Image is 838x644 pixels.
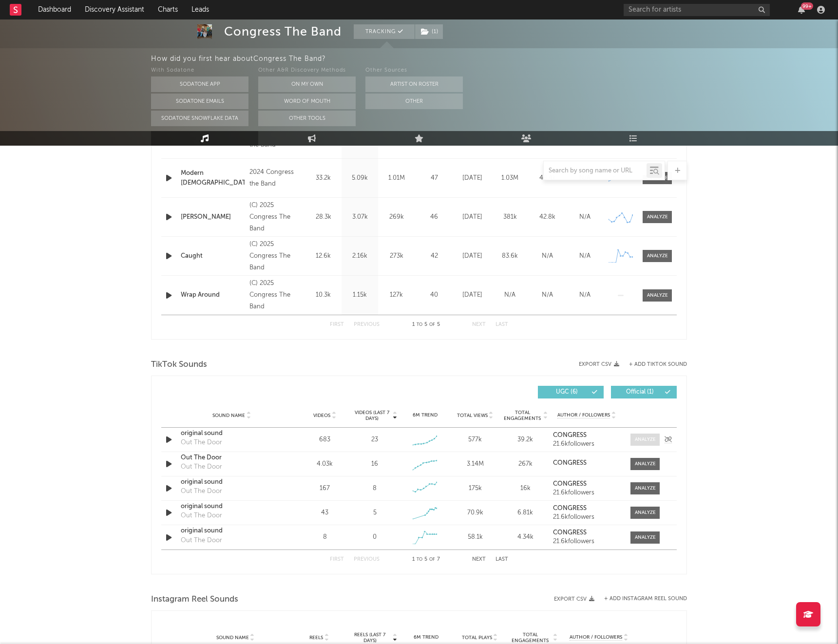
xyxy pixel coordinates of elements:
[509,632,552,644] span: Total Engagements
[365,94,463,109] button: Other
[611,386,677,398] button: Official(1)
[258,65,356,76] div: Other A&R Discovery Methods
[302,435,347,445] div: 683
[531,251,564,261] div: N/A
[453,435,498,445] div: 577k
[495,557,508,562] button: Last
[348,632,391,644] span: Reels (last 7 days)
[181,526,283,536] a: original sound
[553,432,587,438] strong: CONGRESS
[554,596,594,602] button: Export CSV
[472,557,486,562] button: Next
[181,438,222,448] div: Out The Door
[373,484,377,493] div: 8
[151,594,238,606] span: Instagram Reel Sounds
[457,413,488,418] span: Total Views
[352,410,392,421] span: Videos (last 7 days)
[381,251,412,261] div: 273k
[503,532,548,542] div: 4.34k
[344,212,376,222] div: 3.07k
[429,322,435,327] span: of
[503,410,542,421] span: Total Engagements
[531,212,564,222] div: 42.8k
[151,53,838,65] div: How did you first hear about Congress The Band ?
[302,508,347,518] div: 43
[181,462,222,472] div: Out The Door
[307,290,339,300] div: 10.3k
[344,251,376,261] div: 2.16k
[365,76,463,92] button: Artist on Roster
[462,635,492,641] span: Total Plays
[456,251,489,261] div: [DATE]
[594,596,687,602] div: + Add Instagram Reel Sound
[212,413,245,418] span: Sound Name
[544,389,589,395] span: UGC ( 6 )
[417,212,451,222] div: 46
[151,359,207,371] span: TikTok Sounds
[553,505,587,511] strong: CONGRESS
[415,24,443,39] button: (1)
[181,453,283,463] a: Out The Door
[494,212,526,222] div: 381k
[531,290,564,300] div: N/A
[309,635,323,641] span: Reels
[399,554,453,566] div: 1 5 7
[365,65,463,76] div: Other Sources
[249,200,303,235] div: (C) 2025 Congress The Band
[553,505,621,512] a: CONGRESS
[313,413,330,418] span: Videos
[429,557,435,562] span: of
[181,251,245,261] a: Caught
[798,6,805,14] button: 99+
[399,319,453,331] div: 1 5 5
[415,24,443,39] span: ( 1 )
[417,322,422,327] span: to
[181,429,283,438] a: original sound
[456,212,489,222] div: [DATE]
[381,290,412,300] div: 127k
[503,459,548,469] div: 267k
[453,508,498,518] div: 70.9k
[258,111,356,126] button: Other Tools
[371,459,378,469] div: 16
[503,435,548,445] div: 39.2k
[494,251,526,261] div: 83.6k
[557,412,610,418] span: Author / Followers
[553,530,587,536] strong: CONGRESS
[456,290,489,300] div: [DATE]
[629,362,687,367] button: + Add TikTok Sound
[249,278,303,313] div: (C) 2025 Congress The Band
[417,557,422,562] span: to
[373,508,377,518] div: 5
[302,532,347,542] div: 8
[553,432,621,439] a: CONGRESS
[553,514,621,521] div: 21.6k followers
[307,251,339,261] div: 12.6k
[302,484,347,493] div: 167
[402,634,451,641] div: 6M Trend
[472,322,486,327] button: Next
[151,94,248,109] button: Sodatone Emails
[453,532,498,542] div: 58.1k
[538,386,604,398] button: UGC(6)
[330,557,344,562] button: First
[417,290,451,300] div: 40
[503,484,548,493] div: 16k
[801,2,813,10] div: 99 +
[579,361,619,367] button: Export CSV
[181,212,245,222] div: [PERSON_NAME]
[553,481,621,488] a: CONGRESS
[181,536,222,546] div: Out The Door
[181,477,283,487] a: original sound
[494,290,526,300] div: N/A
[181,502,283,511] a: original sound
[181,290,245,300] a: Wrap Around
[544,167,647,175] input: Search by song name or URL
[151,65,248,76] div: With Sodatone
[553,530,621,536] a: CONGRESS
[181,487,222,496] div: Out The Door
[553,490,621,496] div: 21.6k followers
